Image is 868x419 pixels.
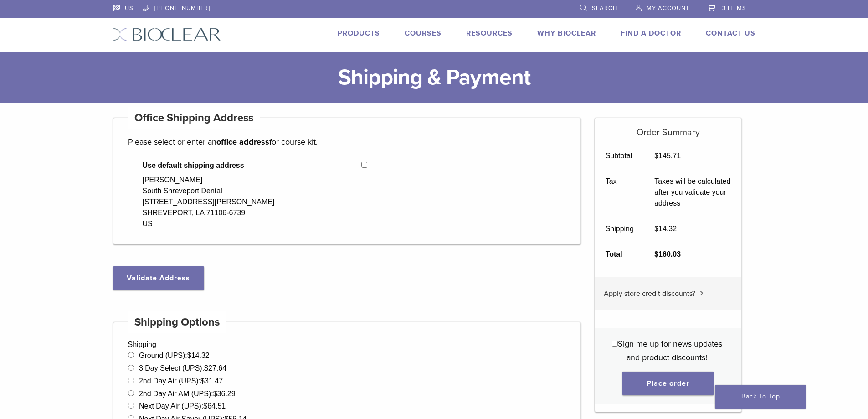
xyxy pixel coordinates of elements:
[537,29,596,38] a: Why Bioclear
[216,137,269,147] strong: office address
[654,225,658,233] span: $
[143,160,362,171] span: Use default shipping address
[200,377,205,385] span: $
[143,175,275,229] div: [PERSON_NAME] South Shreveport Dental [STREET_ADDRESS][PERSON_NAME] SHREVEPORT, LA 71106-6739 US
[622,372,714,395] button: Place order
[654,225,677,233] bdi: 14.32
[595,143,644,169] th: Subtotal
[213,390,236,398] bdi: 36.29
[128,311,226,333] h4: Shipping Options
[187,352,191,359] span: $
[621,29,681,38] a: Find A Doctor
[654,152,658,160] span: $
[700,291,704,295] img: caret.svg
[618,339,722,362] span: Sign me up for news updates and product discounts!
[592,5,617,12] span: Search
[654,250,658,258] span: $
[139,364,226,372] label: 3 Day Select (UPS):
[654,152,681,160] bdi: 145.71
[647,5,689,12] span: My Account
[139,402,226,410] label: Next Day Air (UPS):
[405,29,442,38] a: Courses
[139,377,223,385] label: 2nd Day Air (UPS):
[128,107,260,129] h4: Office Shipping Address
[203,402,226,410] bdi: 64.51
[595,216,644,242] th: Shipping
[338,29,380,38] a: Products
[139,352,210,359] label: Ground (UPS):
[213,390,217,398] span: $
[604,289,695,298] span: Apply store credit discounts?
[187,352,210,359] bdi: 14.32
[612,341,618,347] input: Sign me up for news updates and product discounts!
[595,169,644,216] th: Tax
[204,364,208,372] span: $
[203,402,207,410] span: $
[204,364,226,372] bdi: 27.64
[654,250,681,258] bdi: 160.03
[715,385,806,409] a: Back To Top
[595,118,741,138] h5: Order Summary
[644,169,741,216] td: Taxes will be calculated after you validate your address
[466,29,513,38] a: Resources
[113,266,204,290] button: Validate Address
[595,242,644,267] th: Total
[128,135,566,149] p: Please select or enter an for course kit.
[113,28,221,41] img: Bioclear
[139,390,236,398] label: 2nd Day Air AM (UPS):
[706,29,755,38] a: Contact Us
[200,377,223,385] bdi: 31.47
[722,5,746,12] span: 3 items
